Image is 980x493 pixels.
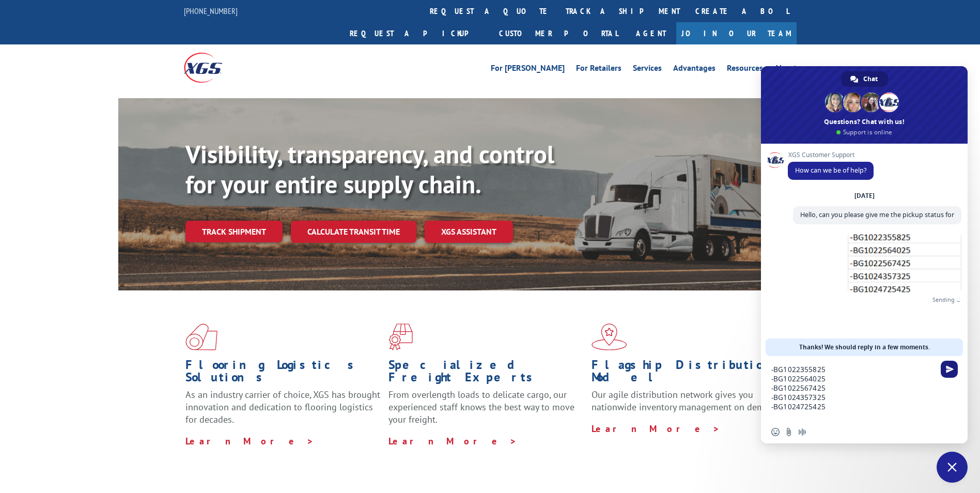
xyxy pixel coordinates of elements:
a: Track shipment [185,221,283,242]
a: Services [633,64,662,75]
span: Insert an emoji [771,428,780,436]
a: Advantages [673,64,715,75]
span: Send a file [785,428,793,436]
b: Visibility, transparency, and control for your entire supply chain. [185,138,554,200]
textarea: Compose your message... [771,365,935,421]
a: Customer Portal [491,22,626,44]
h1: Flooring Logistics Solutions [185,359,381,389]
a: Join Our Team [676,22,797,44]
span: As an industry carrier of choice, XGS has brought innovation and dedication to flooring logistics... [185,389,380,425]
h1: Flagship Distribution Model [592,359,787,389]
a: Learn More > [388,435,517,447]
a: For [PERSON_NAME] [491,64,565,75]
img: xgs-icon-total-supply-chain-intelligence-red [185,323,217,350]
h1: Specialized Freight Experts [388,359,584,389]
a: Learn More > [185,435,314,447]
span: XGS Customer Support [788,151,874,159]
img: xgs-icon-flagship-distribution-model-red [592,323,627,350]
p: From overlength loads to delicate cargo, our experienced staff knows the best way to move your fr... [388,389,584,435]
div: Chat [841,71,888,87]
span: Sending [932,296,955,303]
a: [PHONE_NUMBER] [184,6,238,16]
a: Calculate transit time [291,221,416,243]
span: How can we be of help? [795,166,866,175]
a: XGS ASSISTANT [425,221,513,243]
a: For Retailers [576,64,621,75]
span: Send [941,361,958,378]
a: About [774,64,797,75]
span: Chat [863,71,878,87]
span: Our agile distribution network gives you nationwide inventory management on demand. [592,389,782,413]
a: Agent [626,22,676,44]
a: Learn More > [592,423,720,435]
div: [DATE] [854,193,875,199]
span: Thanks! We should reply in a few moments. [799,338,930,356]
img: xgs-icon-focused-on-flooring-red [388,323,413,350]
span: Hello, can you please give me the pickup status for [800,210,954,219]
span: Audio message [798,428,806,436]
a: Resources [727,64,763,75]
div: Close chat [937,452,968,483]
a: Request a pickup [342,22,491,44]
